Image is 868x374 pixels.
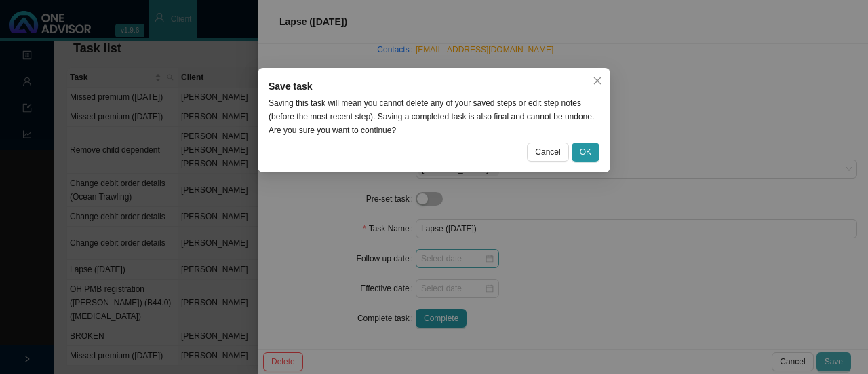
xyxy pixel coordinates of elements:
button: Close [588,71,607,90]
span: OK [580,145,591,159]
div: Saving this task will mean you cannot delete any of your saved steps or edit step notes (before t... [269,96,599,137]
button: Cancel [527,143,568,162]
span: close [593,76,602,86]
div: Save task [269,79,599,94]
button: OK [572,143,599,162]
span: Cancel [535,145,560,159]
